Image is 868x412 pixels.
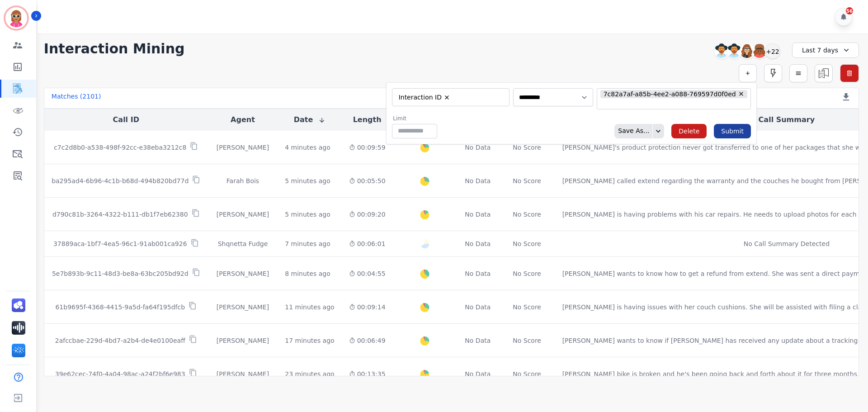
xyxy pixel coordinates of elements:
li: 7c82a7af-a85b-4ee2-a088-769597d0f0ed [600,90,747,99]
div: [PERSON_NAME] [215,143,271,152]
div: 00:09:59 [349,143,386,152]
button: Delete [671,124,707,138]
button: Agent [231,114,255,125]
div: No Score [513,239,541,248]
div: 17 minutes ago [285,336,334,345]
div: 00:06:01 [349,239,386,248]
div: No Score [513,143,541,152]
button: Submit [714,124,751,138]
p: 2afccbae-229d-4bd7-a2b4-de4e0100eaff [55,336,185,345]
div: No Data [464,303,492,312]
div: No Data [464,336,492,345]
div: [PERSON_NAME] [215,269,271,278]
ul: selected options [599,89,749,109]
div: 5 minutes ago [285,176,330,185]
div: 23 minutes ago [285,369,334,379]
div: No Data [464,210,492,219]
div: Save As... [614,124,649,138]
div: No Data [464,176,492,185]
div: 7 minutes ago [285,239,330,248]
div: Matches ( 2101 ) [52,92,101,104]
div: No Score [513,303,541,312]
div: Last 7 days [792,43,859,58]
p: ba295ad4-6b96-4c1b-b68d-494b820bd77d [52,176,189,185]
div: No Score [513,210,541,219]
p: 5e7b893b-9c11-48d3-be8a-63bc205bd92d [52,269,189,278]
div: No Score [513,369,541,379]
button: Call ID [113,114,139,125]
div: +22 [765,43,780,59]
div: 00:06:49 [349,336,386,345]
h1: Interaction Mining [44,41,185,57]
div: No Score [513,269,541,278]
button: Date [294,114,326,125]
p: d790c81b-3264-4322-b111-db1f7eb62380 [52,210,188,219]
ul: selected options [394,92,504,103]
div: 56 [846,7,853,14]
button: Remove Interaction ID [443,94,450,101]
div: [PERSON_NAME] [215,210,271,219]
img: Bordered avatar [5,7,27,29]
div: Farah Bois [215,176,271,185]
p: 39e62cec-74f0-4a04-98ac-a24f2bf6e983 [55,369,185,379]
div: No Data [464,239,492,248]
div: No Data [464,269,492,278]
div: No Score [513,336,541,345]
button: Remove 7c82a7af-a85b-4ee2-a088-769597d0f0ed [738,90,745,97]
button: Length [353,114,382,125]
p: 37889aca-1bf7-4ea5-96c1-91ab001ca926 [53,239,187,248]
li: Interaction ID [396,93,453,102]
div: 8 minutes ago [285,269,330,278]
p: c7c2d8b0-a538-498f-92cc-e38eba3212c8 [54,143,186,152]
div: 00:09:20 [349,210,386,219]
div: 00:09:14 [349,303,386,312]
div: Shqnetta Fudge [215,239,271,248]
p: 61b9695f-4368-4415-9a5d-fa64f195dfcb [55,303,185,312]
div: [PERSON_NAME] [215,369,271,379]
div: [PERSON_NAME] [215,303,271,312]
div: No Score [513,176,541,185]
div: 00:05:50 [349,176,386,185]
div: No Data [464,143,492,152]
div: No Data [464,369,492,379]
div: [PERSON_NAME] [215,336,271,345]
div: 4 minutes ago [285,143,330,152]
button: Call Summary [759,114,815,125]
div: 00:13:35 [349,369,386,379]
div: 11 minutes ago [285,303,334,312]
label: Limit [393,115,437,122]
div: 00:04:55 [349,269,386,278]
div: 5 minutes ago [285,210,330,219]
